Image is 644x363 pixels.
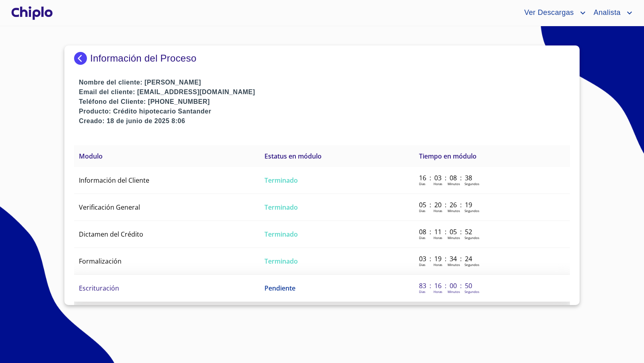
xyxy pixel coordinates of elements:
p: Segundos [464,181,479,186]
span: Analista [588,6,625,19]
p: Minutos [448,181,460,186]
p: Dias [419,235,425,240]
p: Dias [419,208,425,213]
span: Terminado [264,257,298,266]
p: Horas [433,262,442,267]
span: Ver Descargas [518,6,578,19]
p: 03 : 19 : 34 : 24 [419,254,473,263]
p: 16 : 03 : 08 : 38 [419,173,473,182]
img: Docupass spot blue [74,52,90,65]
span: Dictamen del Crédito [79,230,143,239]
p: Información del Proceso [90,53,196,64]
p: Teléfono del Cliente: [PHONE_NUMBER] [79,97,570,107]
span: Terminado [264,230,298,239]
span: Pendiente [264,284,295,293]
p: Producto: Crédito hipotecario Santander [79,107,570,116]
p: Dias [419,289,425,294]
button: account of current user [588,6,634,19]
p: Email del cliente: [EMAIL_ADDRESS][DOMAIN_NAME] [79,87,570,97]
p: 08 : 11 : 05 : 52 [419,227,473,236]
p: Dias [419,181,425,186]
div: Información del Proceso [74,52,570,65]
p: 83 : 16 : 00 : 50 [419,281,473,290]
p: Segundos [464,235,479,240]
p: Nombre del cliente: [PERSON_NAME] [79,78,570,87]
span: Modulo [79,152,103,161]
p: Minutos [448,208,460,213]
p: Minutos [448,262,460,267]
p: Segundos [464,262,479,267]
p: Segundos [464,289,479,294]
span: Verificación General [79,203,140,212]
p: 05 : 20 : 26 : 19 [419,200,473,209]
p: Dias [419,262,425,267]
span: Formalización [79,257,122,266]
p: Minutos [448,235,460,240]
span: Tiempo en módulo [419,152,477,161]
p: Segundos [464,208,479,213]
p: Horas [433,235,442,240]
span: Estatus en módulo [264,152,322,161]
p: Horas [433,181,442,186]
p: Creado: 18 de junio de 2025 8:06 [79,116,570,126]
span: Información del Cliente [79,176,149,185]
span: Terminado [264,203,298,212]
span: Terminado [264,176,298,185]
p: Minutos [448,289,460,294]
p: Horas [433,289,442,294]
span: Escrituración [79,284,119,293]
button: account of current user [518,6,587,19]
p: Horas [433,208,442,213]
